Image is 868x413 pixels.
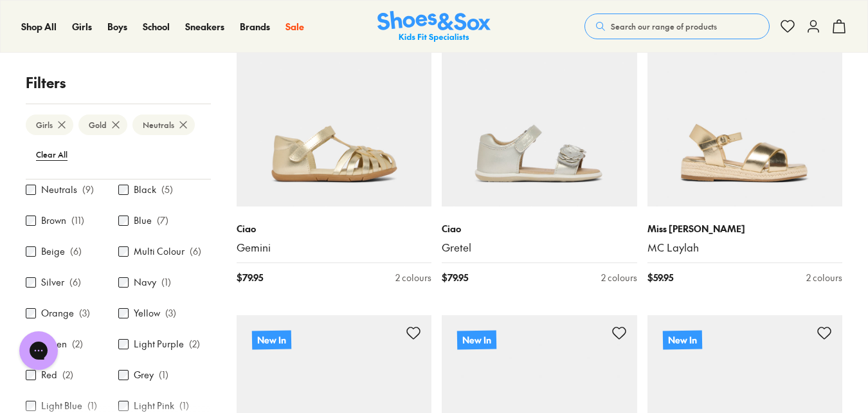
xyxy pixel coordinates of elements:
btn: Girls [26,115,73,135]
span: School [143,20,170,33]
label: Blue [134,214,152,228]
a: Sale [285,20,304,33]
label: Neutrals [41,183,77,197]
span: Boys [107,20,127,33]
p: ( 2 ) [72,338,83,351]
p: Miss [PERSON_NAME] [647,222,843,235]
btn: Clear All [26,143,78,166]
label: Silver [41,276,64,289]
p: New In [662,331,701,350]
p: ( 3 ) [79,307,90,320]
p: ( 1 ) [87,399,97,413]
p: Ciao [442,222,637,235]
iframe: Gorgias live chat messenger [13,327,64,374]
label: Brown [41,214,66,228]
p: New In [251,331,291,350]
p: ( 3 ) [165,307,176,320]
btn: Neutrals [132,115,195,135]
p: ( 11 ) [71,214,84,228]
label: Light Blue [41,399,82,413]
label: Grey [134,369,154,382]
label: Light Purple [134,338,184,351]
span: $ 59.95 [647,271,673,284]
img: SNS_Logo_Responsive.svg [377,11,491,42]
p: ( 6 ) [69,276,81,289]
span: Sale [285,20,304,33]
p: ( 1 ) [159,369,168,382]
a: Girls [72,20,92,33]
a: Shop All [21,20,57,33]
span: $ 79.95 [237,271,263,284]
a: Brands [240,20,270,33]
div: 2 colours [601,271,637,284]
p: New In [457,331,496,350]
p: ( 2 ) [62,369,73,382]
p: ( 6 ) [190,245,201,259]
label: Beige [41,245,65,259]
label: Multi Colour [134,245,185,259]
p: Filters [26,72,211,93]
span: Shop All [21,20,57,33]
label: Orange [41,307,74,320]
a: Boys [107,20,127,33]
div: 2 colours [395,271,431,284]
a: School [143,20,170,33]
p: ( 7 ) [157,214,168,228]
button: Search our range of products [584,14,770,39]
span: $ 79.95 [442,271,468,284]
a: Sneakers [185,20,224,33]
span: Girls [72,20,92,33]
p: ( 9 ) [82,183,94,197]
p: ( 5 ) [161,183,173,197]
span: Sneakers [185,20,224,33]
p: ( 2 ) [189,338,200,351]
p: ( 1 ) [179,399,189,413]
p: Ciao [237,222,432,235]
p: ( 1 ) [161,276,171,289]
label: Navy [134,276,156,289]
a: New In [237,12,432,207]
a: MC Laylah [647,241,843,255]
a: Gretel [442,241,637,255]
label: Black [134,183,156,197]
label: Light Pink [134,399,174,413]
label: Yellow [134,307,160,320]
a: Gemini [237,241,432,255]
div: 2 colours [806,271,842,284]
a: New In [647,12,843,207]
a: Shoes & Sox [377,11,491,42]
span: Brands [240,20,270,33]
p: ( 6 ) [70,245,82,259]
label: Red [41,369,57,382]
span: Search our range of products [611,21,717,32]
a: New In [442,12,637,207]
btn: Gold [78,115,127,135]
